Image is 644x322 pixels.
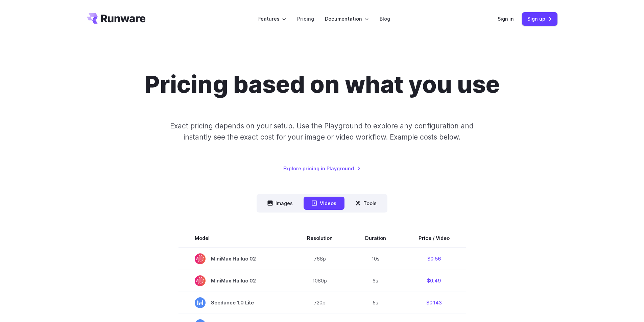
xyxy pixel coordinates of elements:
button: Tools [347,197,385,210]
td: 768p [291,248,349,270]
label: Features [258,15,286,23]
th: Price / Video [402,229,466,248]
td: $0.56 [402,248,466,270]
a: Sign in [498,15,514,23]
td: 6s [349,270,402,292]
th: Model [178,229,291,248]
td: $0.49 [402,270,466,292]
a: Blog [380,15,390,23]
a: Sign up [522,12,557,25]
p: Exact pricing depends on your setup. Use the Playground to explore any configuration and instantl... [157,120,486,143]
td: 1080p [291,270,349,292]
a: Pricing [297,15,314,23]
h1: Pricing based on what you use [144,70,500,99]
th: Resolution [291,229,349,248]
button: Videos [304,197,344,210]
th: Duration [349,229,402,248]
td: 5s [349,292,402,314]
span: MiniMax Hailuo 02 [195,253,275,264]
a: Explore pricing in Playground [283,165,361,172]
td: $0.143 [402,292,466,314]
a: Go to / [87,13,146,24]
td: 10s [349,248,402,270]
td: 720p [291,292,349,314]
span: Seedance 1.0 Lite [195,297,275,308]
label: Documentation [325,15,369,23]
button: Images [259,197,301,210]
span: MiniMax Hailuo 02 [195,275,275,286]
